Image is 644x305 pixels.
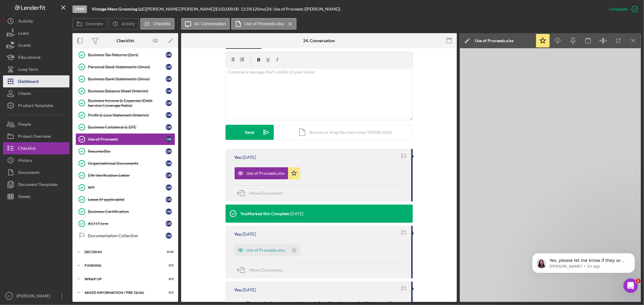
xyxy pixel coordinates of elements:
div: EIN Verification Letter [88,173,166,178]
div: W9 [88,185,166,190]
div: 0 / 2 [163,291,174,294]
button: Send [226,125,274,140]
a: Use of ProceedsOR [75,133,175,145]
div: O R [166,184,172,190]
a: Personal Bank Statements (3mos)OR [75,61,175,73]
div: Erika says… [5,17,116,48]
div: Use of Proceeds.xlsx [475,38,514,43]
div: O R [166,76,172,82]
div: O R [166,88,172,94]
div: 13.5 % [241,7,252,11]
button: Move Documents [235,263,289,278]
button: Use of Proceeds.xlsx [235,244,300,256]
a: Resume/BioOR [75,145,175,157]
div: Business Balance Sheet (Interim) [88,89,166,93]
a: Business Income & Expenses (Debt Service Coverage Ratio)OR [75,97,175,109]
div: Send [245,125,254,140]
div: O R [166,136,172,142]
div: Personal Bank Statements (3mos) [88,64,166,69]
div: Use of Proceeds.xlsx [247,171,285,176]
time: 2025-08-18 03:47 [243,155,256,160]
div: Erika says… [5,147,116,171]
div: Wrap up [85,277,159,281]
div: I see, can you please send me the email address for the project so I can look it up? [5,92,99,117]
iframe: Intercom notifications message [523,241,644,289]
a: Business Collateral & DTEOR [75,121,175,133]
button: Overview [72,18,107,30]
div: O R [166,124,172,130]
div: 0 / 3 [163,277,174,281]
a: Business Bank Statements (3mos)OR [75,73,175,85]
div: ACH Form [88,221,166,226]
time: 2025-08-17 14:08 [243,232,256,237]
div: Select a date after [[DATE]] and before [[DATE]] [22,49,116,74]
div: O R [166,64,172,70]
label: Activity [121,21,135,26]
span: Move Documents [250,267,283,272]
button: Move Documents [235,186,289,201]
div: Erika says… [5,74,116,92]
div: 24. Conversation [303,38,335,43]
button: Checklist [140,18,175,30]
label: Checklist [153,21,171,26]
button: Upload attachment [29,197,34,202]
button: Activity [108,18,139,30]
label: Overview [85,21,103,26]
div: You Marked this Complete [241,211,290,216]
div: his DOB is [DEMOGRAPHIC_DATA] [35,74,116,87]
div: You [235,288,242,292]
div: Lease (if applicable) [88,197,166,202]
div: Co borrower for Gather up cannot submit credit authorization as his DOB is coming up before [DEMO... [22,17,116,48]
div: Business Bank Statements (3mos) [88,77,166,81]
img: Profile image for Christina [17,3,27,13]
div: ok ill have him go in and complete it now. [27,151,111,162]
div: Christina says… [5,171,116,203]
div: | 24. Use of Proceeds ([PERSON_NAME]) [265,7,340,11]
div: O R [166,209,172,215]
div: Yes, please let me know if they are still having issues. Thank you! [10,175,94,187]
time: 2025-08-17 14:09 [290,211,304,216]
p: Active 45m ago [29,8,60,14]
button: Emoji picker [9,197,14,202]
a: Profit & Loss Statement (Interim)OR [75,109,175,121]
div: O R [166,197,172,203]
a: Business CertificationOR [75,206,175,218]
div: Use of Proceeds.xlsx [247,248,285,253]
div: O R [166,172,172,178]
div: 0 / 5 [163,264,174,267]
div: Business Collateral & DTE [88,125,166,130]
div: Yes, please let me know if they are still having issues. Thank you! [5,171,99,190]
div: Open [72,5,87,13]
div: Christina says… [5,92,116,118]
a: EIN Verification LetterOR [75,169,175,181]
h1: [PERSON_NAME] [29,3,69,8]
div: Nevertheless, I edited the form in our back end. Can you please try again? and sorry for the inco... [10,121,94,139]
a: Business Tax Returns (2yrs)OR [75,49,175,61]
a: Documentation CollectionOR [75,230,175,242]
b: Vintage Mens Grooming LLC [92,6,145,11]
